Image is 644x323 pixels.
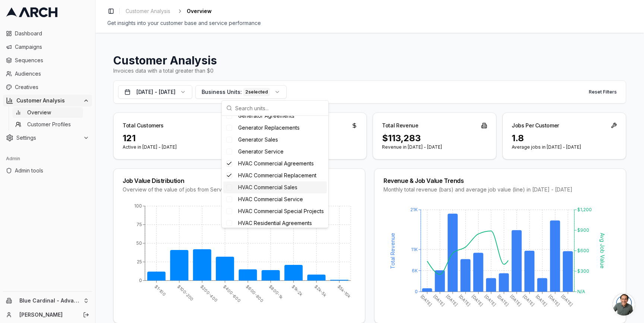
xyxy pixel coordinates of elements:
span: Blue Cardinal - Advanced Air [19,297,80,304]
nav: breadcrumb [123,6,212,16]
button: Customer Analysis [3,95,92,107]
tspan: $200-400 [199,284,219,303]
span: Dashboard [15,30,89,37]
a: Admin tools [3,165,92,177]
div: Admin [3,153,92,165]
tspan: $800-1k [268,284,284,300]
tspan: [DATE] [522,294,535,307]
tspan: [DATE] [432,294,446,307]
tspan: [DATE] [509,294,523,307]
div: Overview of the value of jobs from Service [GEOGRAPHIC_DATA] [123,186,356,193]
tspan: $1k-2k [291,284,304,297]
tspan: [DATE] [419,294,433,307]
span: Sequences [15,57,89,64]
div: Total Revenue [382,122,418,129]
tspan: 0 [415,289,418,294]
a: [PERSON_NAME] [19,311,75,319]
a: Dashboard [3,28,92,39]
tspan: $300 [577,268,589,274]
button: Blue Cardinal - Advanced Air [3,295,92,307]
p: Active in [DATE] - [DATE] [123,144,228,150]
tspan: 6K [412,268,418,273]
div: 1.8 [512,132,617,144]
span: Creatives [15,83,89,91]
div: Get insights into your customer base and service performance [107,19,632,27]
tspan: N/A [577,289,585,294]
a: Customer Profiles [12,119,83,130]
span: Campaigns [15,43,89,51]
span: Generator Sales [238,136,278,143]
tspan: $5k-10k [337,284,352,300]
a: Overview [12,107,83,118]
span: Generator Replacements [238,124,300,132]
tspan: [DATE] [496,294,509,307]
div: Total Customers [123,122,164,129]
div: Jobs Per Customer [512,122,559,129]
tspan: Total Revenue [389,233,396,269]
tspan: $900 [577,227,589,233]
span: Generator Agreements [238,112,294,120]
tspan: [DATE] [560,294,574,307]
div: 2 selected [243,88,270,96]
a: Campaigns [3,41,92,53]
p: Revenue in [DATE] - [DATE] [382,144,487,150]
p: Average jobs in [DATE] - [DATE] [512,144,617,150]
tspan: [DATE] [547,294,561,307]
span: Customer Profiles [27,121,71,128]
div: 121 [123,132,228,144]
span: HVAC Commercial Agreements [238,160,314,167]
tspan: [DATE] [445,294,458,307]
tspan: [DATE] [458,294,471,307]
span: Settings [16,134,80,142]
span: Audiences [15,70,89,77]
div: Monthly total revenue (bars) and average job value (line) in [DATE] - [DATE] [383,186,617,193]
span: Customer Analysis [16,97,80,104]
tspan: [DATE] [534,294,548,307]
tspan: 100 [134,203,142,209]
span: HVAC Commercial Service [238,196,303,203]
tspan: 25 [137,259,142,265]
h1: Customer Analysis [113,54,626,67]
tspan: $1-100 [154,284,167,297]
tspan: $600 [577,248,589,253]
tspan: $100-200 [176,284,195,302]
tspan: $600-800 [245,284,265,304]
span: Customer Analysis [126,7,170,15]
span: Admin tools [15,167,89,174]
button: Log out [81,310,91,320]
div: Invoices data with a total greater than $0 [113,67,626,75]
button: Business Units:2selected [195,85,287,99]
tspan: Avg Job Value [599,233,606,269]
div: Revenue & Job Value Trends [383,178,617,184]
a: Audiences [3,68,92,80]
a: Customer Analysis [123,6,173,16]
button: Settings [3,132,92,144]
tspan: 21K [410,207,418,212]
div: Suggestions [222,116,328,228]
span: HVAC Residential Agreements [238,219,312,227]
span: HVAC Commercial Special Projects [238,208,324,215]
tspan: 50 [136,240,142,246]
div: $113,283 [382,132,487,144]
span: Overview [27,109,51,116]
tspan: 11K [411,247,418,252]
tspan: [DATE] [483,294,497,307]
div: Job Value Distribution [123,178,356,184]
tspan: $2k-5k [313,284,328,298]
button: Reset Filters [584,86,621,98]
tspan: 0 [139,278,142,283]
a: Sequences [3,54,92,66]
span: Business Units: [202,88,242,96]
span: Overview [187,7,212,15]
tspan: $1,200 [577,207,592,212]
a: Creatives [3,81,92,93]
tspan: 75 [136,222,142,227]
span: HVAC Commercial Replacement [238,172,316,179]
tspan: $400-600 [222,284,242,304]
span: HVAC Commercial Sales [238,184,297,191]
span: Generator Service [238,148,284,155]
a: Open chat [613,293,635,316]
tspan: [DATE] [471,294,484,307]
input: Search units... [235,101,324,115]
button: [DATE] - [DATE] [118,85,192,99]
